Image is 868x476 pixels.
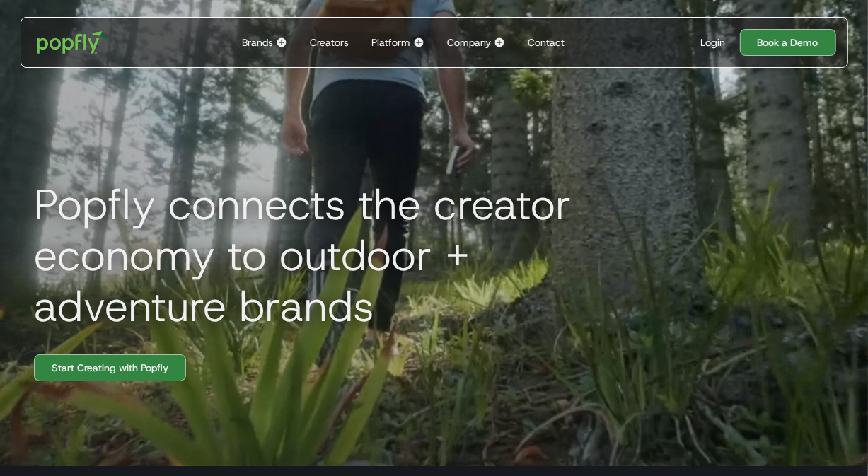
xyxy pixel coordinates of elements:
div: Platform [371,35,410,50]
div: Brands [242,35,273,50]
a: home [27,21,118,64]
a: Book a Demo [740,29,836,56]
h1: Popfly connects the creator economy to outdoor + adventure brands [23,179,631,332]
a: Start Creating with Popfly [34,354,186,381]
div: Company [447,35,491,50]
a: Login [695,35,731,50]
a: Contact [522,18,570,67]
div: Contact [528,35,565,50]
a: Creators [304,18,354,67]
div: Creators [310,35,349,50]
div: Login [701,35,726,50]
